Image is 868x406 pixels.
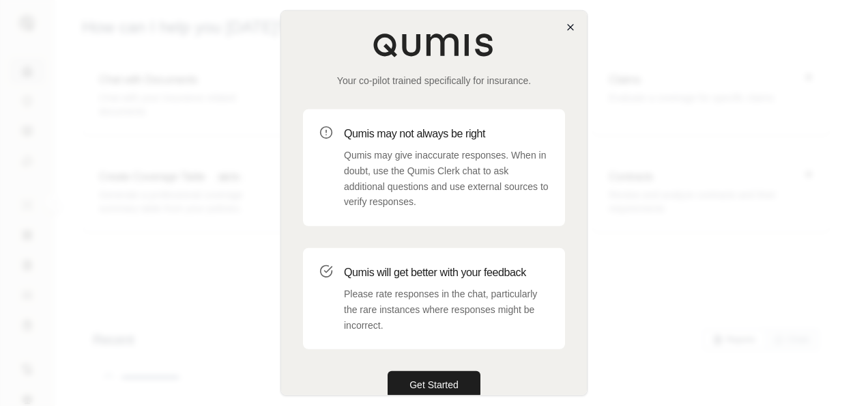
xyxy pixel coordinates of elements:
h3: Qumis will get better with your feedback [344,265,549,281]
img: Qumis Logo [373,33,495,57]
p: Please rate responses in the chat, particularly the rare instances where responses might be incor... [344,286,549,333]
h3: Qumis may not always be right [344,126,549,142]
p: Your co-pilot trained specifically for insurance. [303,74,565,87]
p: Qumis may give inaccurate responses. When in doubt, use the Qumis Clerk chat to ask additional qu... [344,148,549,210]
button: Get Started [388,371,480,398]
